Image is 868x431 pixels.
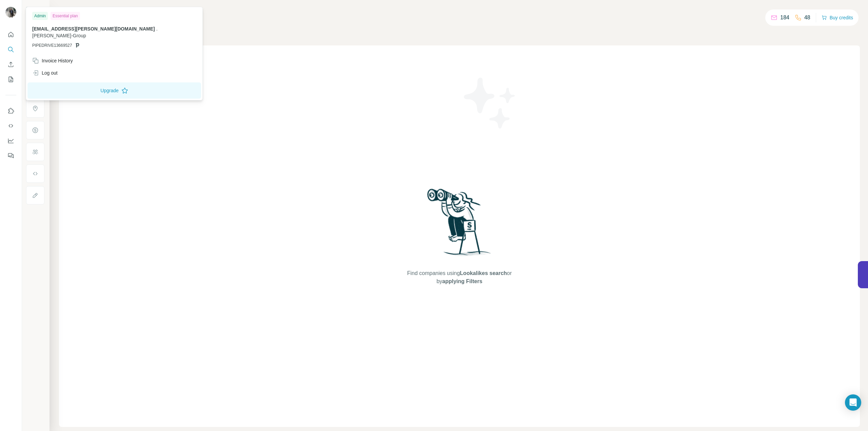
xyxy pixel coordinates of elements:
[32,12,48,20] div: Admin
[442,278,482,284] span: applying Filters
[460,270,507,276] span: Lookalikes search
[780,14,789,22] p: 184
[32,70,58,76] div: Log out
[845,394,861,411] div: Open Intercom Messenger
[5,28,16,41] button: Quick start
[51,12,80,20] div: Essential plan
[405,269,514,286] span: Find companies using or by
[5,43,16,56] button: Search
[459,73,520,134] img: Surfe Illustration - Stars
[424,187,495,262] img: Surfe Illustration - Woman searching with binoculars
[32,33,86,38] span: [PERSON_NAME]-Group
[5,58,16,71] button: Enrich CSV
[804,14,810,22] p: 48
[21,4,49,14] button: Show
[5,7,16,18] img: Avatar
[59,8,860,18] h4: Search
[5,150,16,162] button: Feedback
[32,57,73,64] div: Invoice History
[5,120,16,132] button: Use Surfe API
[5,105,16,117] button: Use Surfe on LinkedIn
[156,26,158,32] span: .
[5,73,16,85] button: My lists
[27,82,201,99] button: Upgrade
[32,42,72,48] span: PIPEDRIVE13669527
[822,13,853,22] button: Buy credits
[5,135,16,147] button: Dashboard
[32,26,155,32] span: [EMAIL_ADDRESS][PERSON_NAME][DOMAIN_NAME]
